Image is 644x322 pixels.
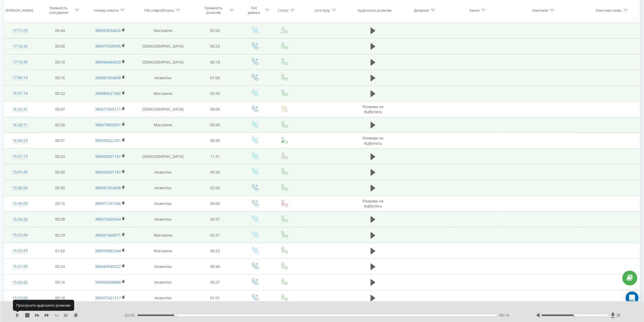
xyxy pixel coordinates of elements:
[136,196,190,211] td: Анжеліка
[136,164,190,180] td: Анжеліка
[10,25,30,36] div: 17:17:23
[190,180,239,196] td: 02:05
[95,44,121,49] a: 380977928935
[95,295,121,300] a: 380937421217
[36,54,85,70] td: 00:10
[95,59,121,65] a: 380994444029
[36,133,85,148] td: 00:01
[358,8,392,12] div: Аудіозапис розмови
[190,133,239,148] td: 00:00
[10,261,30,272] div: 15:21:05
[362,135,384,145] span: Розмова не відбулась
[95,170,121,175] a: 380955007187
[36,180,85,196] td: 00:30
[95,107,121,112] a: 380677605111
[10,104,30,115] div: 16:25:31
[95,185,121,190] a: 380681654698
[136,290,190,306] td: Анжеліка
[44,6,73,15] div: Тривалість очікування
[190,196,239,211] td: 00:00
[190,23,239,38] td: 02:02
[95,91,121,96] a: 380989521582
[36,149,85,164] td: 00:24
[36,86,85,101] td: 00:32
[190,211,239,227] td: 00:37
[190,227,239,243] td: 02:21
[13,300,74,311] div: Прослухати аудіозапис розмови
[190,149,239,164] td: 11:31
[362,104,384,114] span: Розмова не відбулась
[95,138,121,143] a: 380930222761
[190,274,239,290] td: 00:27
[315,8,330,12] div: Ім'я пулу
[596,8,622,12] div: Ключове слово
[10,72,30,83] div: 17:06:14
[10,230,30,240] div: 15:23:44
[144,8,174,12] div: ПІБ співробітника
[136,149,190,164] td: [DEMOGRAPHIC_DATA]
[10,88,30,99] div: 16:51:14
[136,117,190,133] td: Магазини
[136,23,190,38] td: Магазини
[190,243,239,259] td: 00:22
[95,201,121,206] a: 380971291345
[136,38,190,54] td: [DEMOGRAPHIC_DATA]
[95,75,121,80] a: 380681654698
[10,41,30,52] div: 17:16:32
[36,117,85,133] td: 00:26
[95,264,121,269] a: 380669949222
[626,291,639,304] div: Open Intercom Messenger
[10,214,30,225] div: 15:34:26
[95,233,121,238] a: 380631469071
[190,101,239,117] td: 00:00
[36,243,85,259] td: 01:02
[136,227,190,243] td: Магазини
[190,164,239,180] td: 00:30
[36,196,85,211] td: 00:15
[36,164,85,180] td: 00:50
[136,211,190,227] td: Анжеліка
[10,57,30,67] div: 17:15:35
[36,274,85,290] td: 00:16
[94,8,118,12] div: Номер клієнта
[174,314,176,316] div: Accessibility label
[136,86,190,101] td: Магазини
[36,211,85,227] td: 00:38
[136,243,190,259] td: Магазини
[54,313,58,318] span: 1 x
[136,259,190,274] td: Анжеліка
[36,290,85,306] td: 00:18
[95,154,121,159] a: 380955007187
[36,38,85,54] td: 00:08
[414,8,429,12] div: Джерело
[10,120,30,130] div: 16:20:11
[10,198,30,209] div: 15:36:09
[199,6,228,15] div: Тривалість розмови
[136,54,190,70] td: [DEMOGRAPHIC_DATA]
[136,70,190,86] td: Анжеліка
[533,8,548,12] div: Кампанія
[36,227,85,243] td: 00:29
[136,180,190,196] td: Анжеліка
[95,280,121,285] a: 380968268888
[245,6,263,15] div: Тип дзвінка
[95,248,121,253] a: 380939863244
[10,277,30,288] div: 15:20:02
[95,28,121,33] a: 380503034620
[136,101,190,117] td: [DEMOGRAPHIC_DATA]
[36,259,85,274] td: 00:24
[36,70,85,86] td: 00:16
[190,38,239,54] td: 00:23
[36,23,85,38] td: 00:44
[10,245,30,256] div: 15:23:23
[470,8,480,12] div: Канал
[190,259,239,274] td: 00:46
[36,101,85,117] td: 00:47
[10,167,30,177] div: 15:41:49
[95,122,121,127] a: 380679855031
[190,70,239,86] td: 01:06
[10,135,30,146] div: 16:08:53
[574,314,576,316] div: Accessibility label
[6,8,33,12] div: [PERSON_NAME]
[190,117,239,133] td: 00:45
